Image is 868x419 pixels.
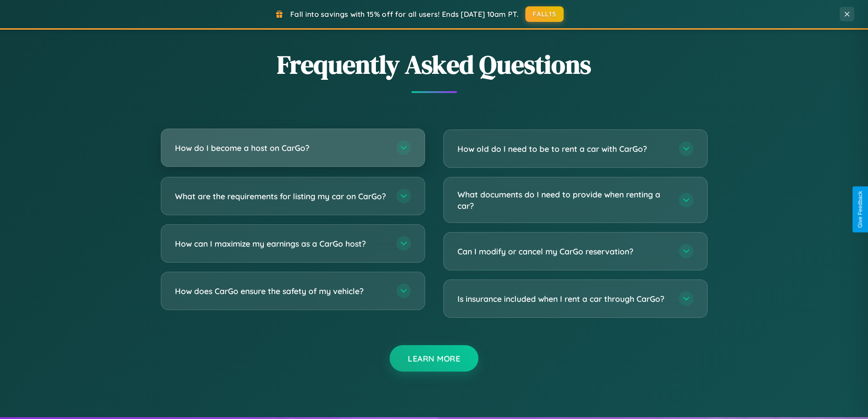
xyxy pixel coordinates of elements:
[161,47,708,82] h2: Frequently Asked Questions
[175,191,387,202] h3: What are the requirements for listing my car on CarGo?
[457,189,670,211] h3: What documents do I need to provide when renting a car?
[457,246,670,257] h3: Can I modify or cancel my CarGo reservation?
[525,6,564,22] button: FALL15
[290,10,519,19] span: Fall into savings with 15% off for all users! Ends [DATE] 10am PT.
[175,142,387,154] h3: How do I become a host on CarGo?
[457,293,670,305] h3: Is insurance included when I rent a car through CarGo?
[457,143,670,155] h3: How old do I need to be to rent a car with CarGo?
[857,191,863,228] div: Give Feedback
[175,238,387,249] h3: How can I maximize my earnings as a CarGo host?
[390,345,478,372] button: Learn More
[175,285,387,297] h3: How does CarGo ensure the safety of my vehicle?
